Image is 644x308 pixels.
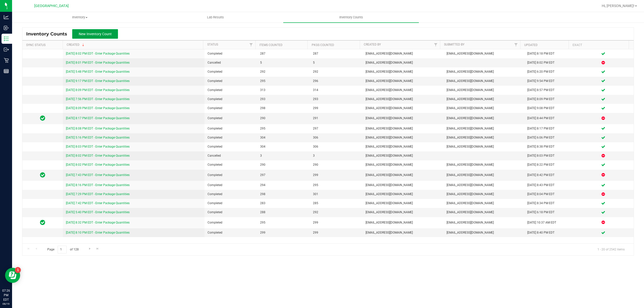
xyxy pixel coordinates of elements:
[260,97,307,102] span: 293
[527,153,570,158] div: [DATE] 8:03 PM EDT
[447,51,521,56] span: [EMAIL_ADDRESS][DOMAIN_NAME]
[66,106,130,110] a: [DATE] 8:09 PM EDT - Enter Package Quantities
[40,219,45,226] span: In Sync
[66,221,130,224] a: [DATE] 8:32 PM EDT - Enter Package Quantities
[66,97,130,101] a: [DATE] 7:56 PM EDT - Enter Package Quantities
[208,69,254,74] span: Completed
[527,201,570,206] div: [DATE] 8:34 PM EDT
[366,88,440,93] span: [EMAIL_ADDRESS][DOMAIN_NAME]
[313,69,359,74] span: 292
[66,210,130,214] a: [DATE] 5:40 PM EDT - Enter Package Quantities
[260,135,307,140] span: 304
[4,69,9,74] inline-svg: Reports
[313,192,359,197] span: 301
[527,88,570,93] div: [DATE] 8:57 PM EDT
[313,210,359,215] span: 292
[208,144,254,149] span: Completed
[66,116,130,120] a: [DATE] 8:17 PM EDT - Enter Package Quantities
[366,106,440,111] span: [EMAIL_ADDRESS][DOMAIN_NAME]
[447,162,521,167] span: [EMAIL_ADDRESS][DOMAIN_NAME]
[447,220,521,225] span: [EMAIL_ADDRESS][DOMAIN_NAME]
[512,40,520,49] a: Filter
[366,79,440,83] span: [EMAIL_ADDRESS][DOMAIN_NAME]
[148,12,283,23] a: Lab Results
[366,126,440,131] span: [EMAIL_ADDRESS][DOMAIN_NAME]
[66,88,130,92] a: [DATE] 8:09 PM EDT - Enter Package Quantities
[208,79,254,83] span: Completed
[43,246,83,253] span: Page of 128
[366,69,440,74] span: [EMAIL_ADDRESS][DOMAIN_NAME]
[313,183,359,188] span: 295
[208,183,254,188] span: Completed
[260,106,307,111] span: 298
[94,246,101,252] a: Go to the last page
[66,127,130,130] a: [DATE] 8:08 PM EDT - Enter Package Quantities
[366,183,440,188] span: [EMAIL_ADDRESS][DOMAIN_NAME]
[4,25,9,30] inline-svg: Inbound
[26,43,46,47] a: Sync Status
[524,43,538,47] a: Updated
[260,183,307,188] span: 294
[40,115,45,122] span: In Sync
[366,135,440,140] span: [EMAIL_ADDRESS][DOMAIN_NAME]
[67,43,85,47] a: Created
[313,220,359,225] span: 299
[260,230,307,235] span: 299
[527,69,570,74] div: [DATE] 6:20 PM EDT
[79,32,112,36] span: New Inventory Count
[593,246,629,253] span: 1 - 20 of 2542 items
[527,126,570,131] div: [DATE] 8:17 PM EDT
[66,145,130,148] a: [DATE] 8:03 PM EDT - Enter Package Quantities
[208,201,254,206] span: Completed
[208,106,254,111] span: Completed
[66,52,130,55] a: [DATE] 8:02 PM EDT - Enter Package Quantities
[366,210,440,215] span: [EMAIL_ADDRESS][DOMAIN_NAME]
[527,60,570,65] div: [DATE] 8:02 PM EDT
[366,220,440,225] span: [EMAIL_ADDRESS][DOMAIN_NAME]
[527,192,570,197] div: [DATE] 8:04 PM EDT
[527,106,570,111] div: [DATE] 9:08 PM EDT
[207,43,218,46] a: Status
[260,51,307,56] span: 287
[527,116,570,121] div: [DATE] 8:44 PM EDT
[260,220,307,225] span: 295
[447,69,521,74] span: [EMAIL_ADDRESS][DOMAIN_NAME]
[447,192,521,197] span: [EMAIL_ADDRESS][DOMAIN_NAME]
[208,126,254,131] span: Completed
[260,88,307,93] span: 313
[313,162,359,167] span: 290
[5,268,20,283] iframe: Resource center
[260,173,307,178] span: 297
[313,126,359,131] span: 297
[527,173,570,178] div: [DATE] 8:42 PM EDT
[4,15,9,20] inline-svg: Analytics
[260,210,307,215] span: 288
[366,51,440,56] span: [EMAIL_ADDRESS][DOMAIN_NAME]
[447,116,521,121] span: [EMAIL_ADDRESS][DOMAIN_NAME]
[247,40,255,49] a: Filter
[366,153,440,158] span: [EMAIL_ADDRESS][DOMAIN_NAME]
[260,126,307,131] span: 295
[208,116,254,121] span: Completed
[208,51,254,56] span: Completed
[333,15,370,20] span: Inventory Counts
[4,58,9,63] inline-svg: Retail
[66,163,130,166] a: [DATE] 8:02 PM EDT - Enter Package Quantities
[260,192,307,197] span: 298
[527,51,570,56] div: [DATE] 8:18 PM EDT
[447,210,521,215] span: [EMAIL_ADDRESS][DOMAIN_NAME]
[208,220,254,225] span: Completed
[260,69,307,74] span: 292
[259,43,283,47] a: Items Counted
[366,60,440,65] span: [EMAIL_ADDRESS][DOMAIN_NAME]
[313,88,359,93] span: 314
[527,230,570,235] div: [DATE] 8:40 PM EDT
[366,192,440,197] span: [EMAIL_ADDRESS][DOMAIN_NAME]
[260,144,307,149] span: 304
[313,144,359,149] span: 306
[208,97,254,102] span: Completed
[2,302,10,306] p: 08/19
[313,106,359,111] span: 299
[86,246,93,252] a: Go to the next page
